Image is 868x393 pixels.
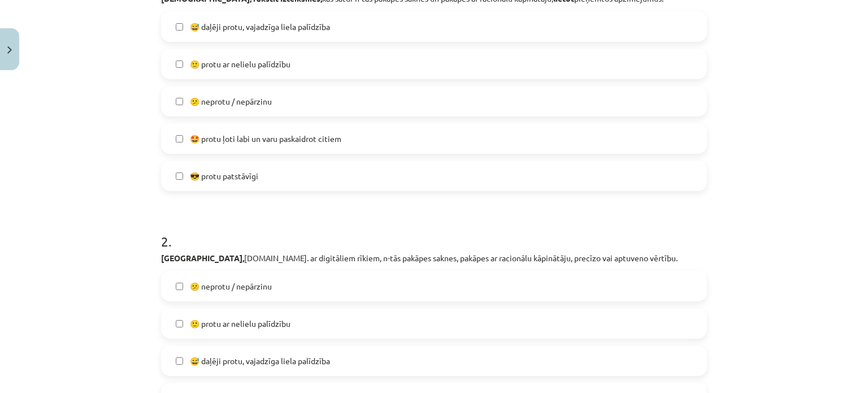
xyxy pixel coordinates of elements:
[176,135,183,142] input: 🤩 protu ļoti labi un varu paskaidrot citiem
[176,283,183,290] input: 😕 neprotu / nepārzinu
[190,133,341,145] span: 🤩 protu ļoti labi un varu paskaidrot citiem
[176,172,183,180] input: 😎 protu patstāvīgi
[176,357,183,365] input: 😅 daļēji protu, vajadzīga liela palīdzība
[190,170,258,182] span: 😎 protu patstāvīgi
[190,58,290,70] span: 🙂 protu ar nelielu palīdzību
[190,318,290,330] span: 🙂 protu ar nelielu palīdzību
[161,253,244,263] b: [GEOGRAPHIC_DATA],
[190,96,272,107] span: 😕 neprotu / nepārzinu
[190,355,330,367] span: 😅 daļēji protu, vajadzīga liela palīdzība
[161,252,707,264] p: [DOMAIN_NAME]. ar digitāliem rīkiem, n-tās pakāpes saknes, pakāpes ar racionālu kāpinātāju, precī...
[176,61,183,68] input: 🙂 protu ar nelielu palīdzību
[161,214,707,249] h1: 2 .
[190,280,272,292] span: 😕 neprotu / nepārzinu
[176,320,183,327] input: 🙂 protu ar nelielu palīdzību
[7,46,12,54] img: icon-close-lesson-0947bae3869378f0d4975bcd49f059093ad1ed9edebbc8119c70593378902aed.svg
[190,21,330,33] span: 😅 daļēji protu, vajadzīga liela palīdzība
[176,98,183,105] input: 😕 neprotu / nepārzinu
[176,23,183,31] input: 😅 daļēji protu, vajadzīga liela palīdzība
